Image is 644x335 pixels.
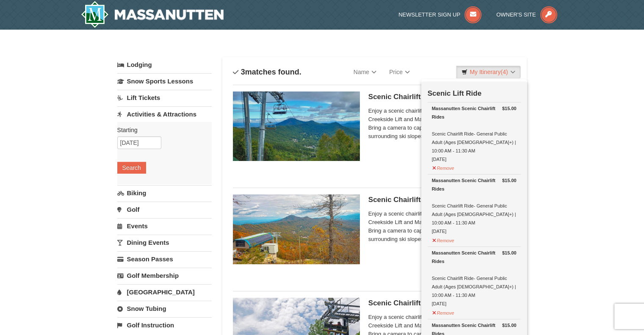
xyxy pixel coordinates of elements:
a: Golf Instruction [117,317,212,333]
img: Massanutten Resort Logo [81,1,224,28]
a: Massanutten Resort [81,1,224,28]
h5: Scenic Chairlift Ride | 1:00 PM - 2:30 PM [368,299,517,307]
a: Owner's Site [496,11,557,18]
span: Owner's Site [496,11,536,18]
a: [GEOGRAPHIC_DATA] [117,284,212,300]
strong: $15.00 [502,104,517,113]
strong: $15.00 [502,249,517,257]
img: 24896431-1-a2e2611b.jpg [233,91,360,161]
div: Scenic Chairlift Ride- General Public Adult (Ages [DEMOGRAPHIC_DATA]+) | 10:00 AM - 11:30 AM [DATE] [432,104,517,163]
div: Massanutten Scenic Chairlift Rides [432,104,517,121]
div: Massanutten Scenic Chairlift Rides [432,176,517,193]
label: Starting [117,126,205,134]
a: Lodging [117,57,212,72]
span: Enjoy a scenic chairlift ride up Massanutten’s signature Creekside Lift and Massanutten's NEW Pea... [368,210,517,244]
img: 24896431-13-a88f1aaf.jpg [233,194,360,264]
strong: $15.00 [502,321,517,329]
h5: Scenic Chairlift Ride | 10:00 AM - 11:30 AM [368,93,517,101]
a: Events [117,218,212,234]
span: Newsletter Sign Up [398,11,460,18]
a: Golf [117,202,212,217]
button: Remove [432,234,455,245]
h4: matches found. [233,68,301,76]
strong: $15.00 [502,176,517,185]
h5: Scenic Chairlift Ride | 11:30 AM - 1:00 PM [368,196,517,204]
button: Remove [432,162,455,172]
a: Snow Sports Lessons [117,73,212,89]
div: Massanutten Scenic Chairlift Rides [432,249,517,266]
span: Enjoy a scenic chairlift ride up Massanutten’s signature Creekside Lift and Massanutten's NEW Pea... [368,107,517,141]
a: Name [347,64,383,80]
div: Scenic Chairlift Ride- General Public Adult (Ages [DEMOGRAPHIC_DATA]+) | 10:00 AM - 11:30 AM [DATE] [432,176,517,235]
a: Newsletter Sign Up [398,11,481,18]
a: My Itinerary(4) [456,66,520,78]
a: Lift Tickets [117,90,212,105]
strong: Scenic Lift Ride [428,89,482,97]
a: Golf Membership [117,268,212,283]
span: 3 [241,68,245,76]
button: Remove [432,307,455,317]
a: Dining Events [117,235,212,250]
div: Scenic Chairlift Ride- General Public Adult (Ages [DEMOGRAPHIC_DATA]+) | 10:00 AM - 11:30 AM [DATE] [432,249,517,308]
a: Season Passes [117,251,212,267]
a: Price [383,64,416,80]
span: (4) [500,69,508,75]
a: Activities & Attractions [117,106,212,122]
button: Search [117,162,146,174]
a: Snow Tubing [117,301,212,316]
a: Biking [117,185,212,201]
